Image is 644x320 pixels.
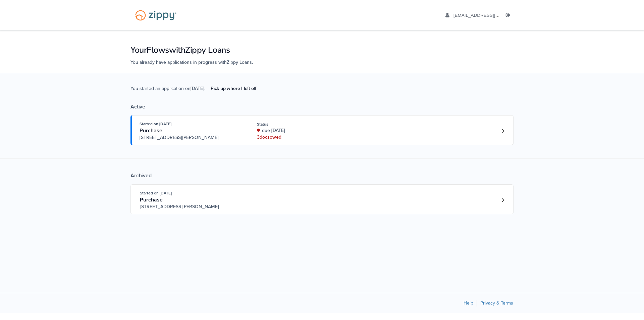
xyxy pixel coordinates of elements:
span: You started an application on [DATE] . [130,85,262,103]
span: Started on [DATE] [140,191,172,195]
span: Started on [DATE] [140,122,171,126]
div: Archived [130,172,514,179]
span: [STREET_ADDRESS][PERSON_NAME] [140,134,242,141]
span: Purchase [140,127,162,134]
span: aaboley88@icloud.com [453,13,530,18]
span: Purchase [140,196,163,203]
a: Loan number 3802615 [498,195,508,205]
div: 3 doc s owed [257,134,346,141]
h1: Your Flows with Zippy Loans [130,44,514,56]
a: Privacy & Terms [480,300,513,306]
span: You already have applications in progress with Zippy Loans . [130,59,253,65]
a: Open loan 3802615 [130,184,514,214]
a: Help [464,300,473,306]
span: [STREET_ADDRESS][PERSON_NAME] [140,203,242,210]
img: Logo [131,7,181,24]
div: Active [130,103,514,110]
a: edit profile [445,13,530,19]
a: Loan number 4228033 [498,126,508,136]
div: due [DATE] [257,127,346,134]
a: Pick up where I left off [205,83,262,94]
a: Log out [506,13,513,19]
div: Status [257,121,346,127]
a: Open loan 4228033 [130,115,514,145]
